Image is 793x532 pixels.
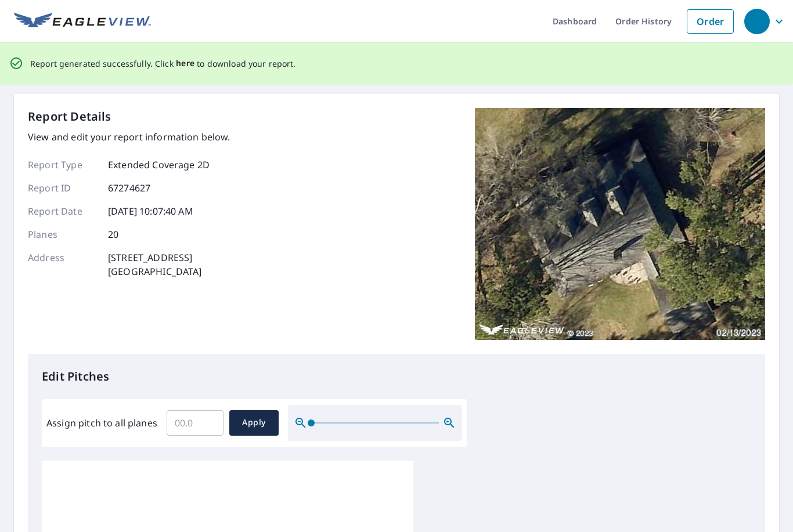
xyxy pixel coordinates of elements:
[687,9,734,34] a: Order
[108,158,210,172] p: Extended Coverage 2D
[229,410,279,436] button: Apply
[108,227,118,241] p: 20
[475,108,765,340] img: Top image
[30,56,296,71] p: Report generated successfully. Click to download your report.
[28,130,230,144] p: View and edit your report information below.
[46,416,157,430] label: Assign pitch to all planes
[28,108,111,125] p: Report Details
[28,227,98,241] p: Planes
[28,251,98,278] p: Address
[108,204,193,218] p: [DATE] 10:07:40 AM
[42,368,751,385] p: Edit Pitches
[28,158,98,172] p: Report Type
[167,407,224,439] input: 00.0
[108,251,202,278] p: [STREET_ADDRESS] [GEOGRAPHIC_DATA]
[28,181,98,195] p: Report ID
[14,13,151,30] img: EV Logo
[28,204,98,218] p: Report Date
[176,56,195,71] button: here
[239,415,269,430] span: Apply
[108,181,150,195] p: 67274627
